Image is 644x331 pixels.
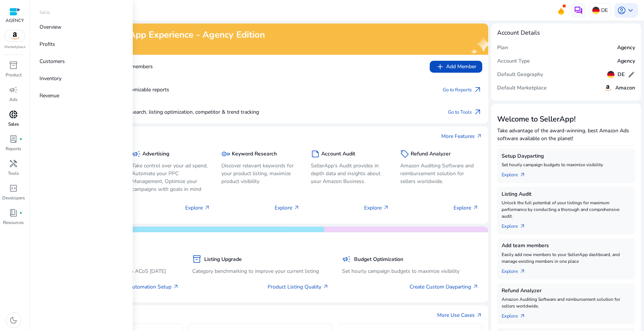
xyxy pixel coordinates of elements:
span: arrow_outward [383,205,389,211]
img: amazon.svg [5,30,25,41]
p: Explore [185,204,210,212]
h5: Plan [497,45,508,51]
p: Unlock the full potential of your listings for maximum performance by conducting a thorough and c... [502,199,631,220]
span: campaign [9,85,18,94]
a: Smart Automation Setup [113,283,179,291]
h5: Amazon [615,85,635,91]
p: SellerApp's Audit provides in depth data and insights about your Amazon Business. [311,162,389,185]
span: donut_small [9,110,18,119]
h5: Account Type [497,58,530,64]
span: keyboard_arrow_down [626,6,635,15]
span: arrow_outward [520,172,525,178]
span: handyman [9,159,18,168]
p: Reports [6,145,21,152]
p: Explore [364,204,389,212]
img: amazon.svg [603,83,612,92]
a: Create Custom Dayparting [410,283,479,291]
span: lab_profile [9,135,18,144]
span: arrow_outward [520,313,525,319]
h5: Keyword Research [232,151,277,157]
p: Sales [40,9,50,16]
a: Explorearrow_outward [502,220,531,230]
p: Profits [40,40,55,48]
p: Explore [454,204,479,212]
h5: Agency [617,58,635,64]
p: Developers [2,195,25,201]
p: Inventory [40,75,61,82]
p: Explore [275,204,300,212]
h5: Refund Analyzer [411,151,451,157]
span: arrow_outward [476,312,482,318]
a: Go to Reportsarrow_outward [443,85,482,95]
span: sell [400,149,409,158]
h5: DE [618,72,625,78]
a: More Featuresarrow_outward [441,132,482,140]
p: Overview [40,23,61,31]
p: DE [601,4,608,17]
a: Product Listing Quality [268,283,329,291]
a: Explorearrow_outward [502,265,531,275]
img: de.svg [592,7,600,14]
span: account_circle [617,6,626,15]
span: inventory_2 [192,255,201,264]
span: arrow_outward [520,223,525,229]
span: edit [628,71,635,78]
h5: Listing Audit [502,191,631,198]
span: fiber_manual_record [19,138,22,141]
span: arrow_outward [473,205,479,211]
p: Resources [3,219,24,226]
span: dark_mode [9,316,18,325]
p: Revenue [40,92,59,100]
p: AGENCY [6,17,24,24]
p: Easily add new members to your SellerApp dashboard, and manage existing members in one place [502,251,631,265]
p: Amazon Auditing Software and reimbursement solution for sellers worldwide. [502,296,631,309]
span: add [436,62,445,71]
h5: Add team members [502,243,631,249]
p: Discover relevant keywords for your product listing, maximize product visibility [221,162,300,185]
p: Product [6,72,22,78]
span: Add Member [436,62,476,71]
a: Explorearrow_outward [502,309,531,320]
p: Customers [40,57,65,65]
h3: Welcome to SellerApp! [497,115,635,124]
span: arrow_outward [473,85,482,94]
h5: Default Marketplace [497,85,547,91]
p: Set hourly campaign budgets to maximize visibility [502,161,631,168]
p: Category benchmarking to improve your current listing [192,267,329,275]
span: arrow_outward [476,133,482,139]
span: arrow_outward [323,284,329,290]
h4: Thank you for logging back! [42,42,265,49]
h5: Budget Optimization [354,256,403,263]
a: More Use Casesarrow_outward [437,311,482,319]
h5: Listing Upgrade [204,256,242,263]
img: de.svg [607,71,615,78]
h5: Default Geography [497,72,543,78]
span: arrow_outward [473,108,482,117]
p: Set hourly campaign budgets to maximize visibility [342,267,479,275]
p: Ads [9,96,18,103]
span: fiber_manual_record [19,211,22,214]
p: Tools [8,170,19,177]
a: Go to Toolsarrow_outward [448,107,482,117]
span: code_blocks [9,184,18,193]
p: Sales [8,121,19,127]
span: book_4 [9,208,18,217]
h5: Setup Dayparting [502,153,631,160]
h5: Agency [617,45,635,51]
button: addAdd Member [430,61,482,73]
p: Take control over your ad spend, Automate your PPC Management, Optimize your campaigns with goals... [132,162,210,193]
span: arrow_outward [520,268,525,274]
h4: Account Details [497,29,540,37]
a: Explorearrow_outward [502,168,531,179]
span: arrow_outward [173,284,179,290]
span: arrow_outward [204,205,210,211]
p: Keyword research, listing optimization, competitor & trend tracking [52,108,259,116]
h2: Maximize your SellerApp Experience - Agency Edition [42,29,265,40]
span: arrow_outward [294,205,300,211]
p: Amazon Auditing Software and reimbursement solution for sellers worldwide. [400,162,479,185]
h5: Refund Analyzer [502,288,631,294]
p: Take advantage of the award-winning, best Amazon Ads software available on the planet! [497,127,635,142]
p: Marketplace [4,44,25,50]
span: key [221,149,230,158]
span: inventory_2 [9,61,18,70]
